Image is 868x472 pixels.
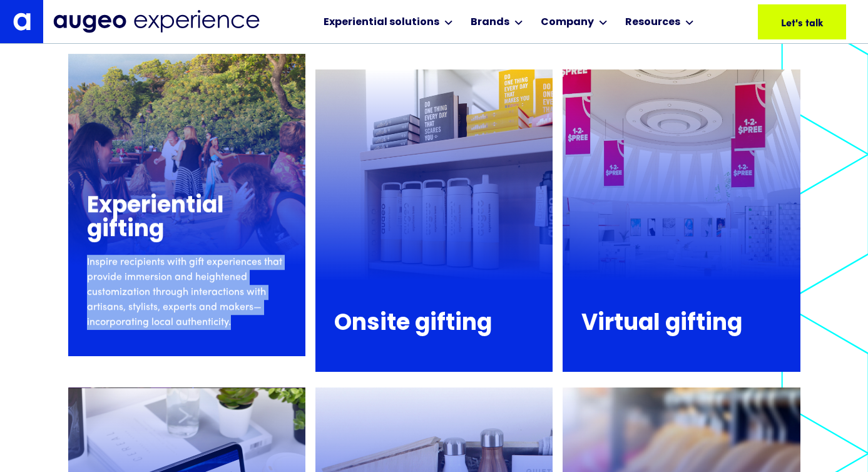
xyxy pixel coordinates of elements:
div: Experiential solutions [324,15,439,30]
img: Augeo Experience business unit full logo in midnight blue. [53,10,260,33]
div: Brands [471,15,509,30]
h3: Experiential gifting [87,195,287,242]
h3: Virtual gifting [581,312,781,336]
a: Let's talk [758,4,846,39]
p: Energize recipients worldwide with immersive virtual gifting events and prize programs powered by... [581,370,781,445]
p: Inspire recipients with gift experiences that provide immersion and heightened customization thro... [87,255,287,330]
div: Resources [625,15,680,30]
img: Augeo's "a" monogram decorative logo in white. [13,13,31,30]
h3: Onsite gifting [334,312,534,336]
div: Company [541,15,594,30]
p: Spark onsite inspiration and extend the momentum of corporate meetings and events with imaginativ... [334,370,534,445]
